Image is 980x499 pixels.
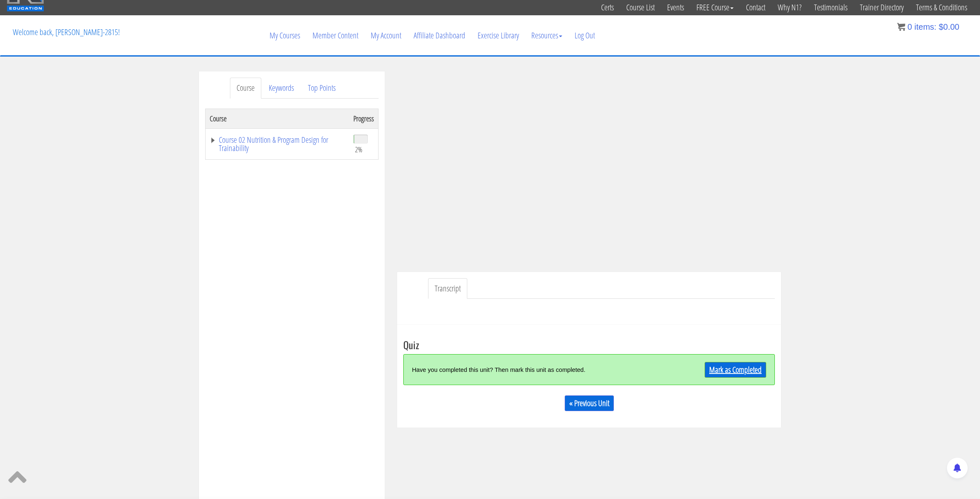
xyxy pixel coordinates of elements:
[897,22,959,31] a: 0 items: $0.00
[907,22,912,31] span: 0
[365,16,407,55] a: My Account
[349,109,379,128] th: Progress
[306,16,365,55] a: Member Content
[206,109,350,128] th: Course
[705,362,766,378] a: Mark as Completed
[403,339,775,350] h3: Quiz
[914,22,936,31] span: items:
[565,395,614,411] a: « Previous Unit
[407,16,471,55] a: Affiliate Dashboard
[230,78,261,99] a: Course
[568,16,601,55] a: Log Out
[428,278,467,299] a: Transcript
[939,22,959,31] bdi: 0.00
[525,16,568,55] a: Resources
[210,136,345,152] a: Course 02 Nutrition & Program Design for Trainability
[939,22,943,31] span: $
[7,16,126,49] p: Welcome back, [PERSON_NAME]-2815!
[897,23,905,31] img: icon11.png
[471,16,525,55] a: Exercise Library
[301,78,342,99] a: Top Points
[263,16,306,55] a: My Courses
[262,78,301,99] a: Keywords
[412,361,673,378] div: Have you completed this unit? Then mark this unit as completed.
[355,145,362,154] span: 2%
